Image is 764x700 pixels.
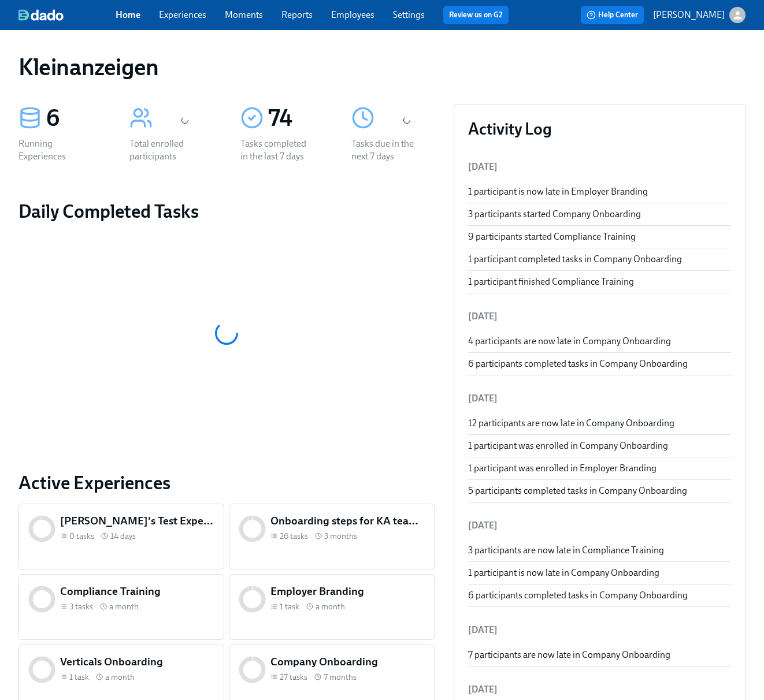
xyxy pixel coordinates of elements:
[60,584,214,599] h5: Compliance Training
[46,104,102,133] div: 6
[18,9,116,21] a: dado
[468,208,732,221] div: 3 participants started Company Onboarding
[468,275,732,288] div: 1 participant finished Compliance Training
[581,6,644,24] button: Help Center
[60,654,214,669] h5: Verticals Onboarding
[229,574,435,640] a: Employer Branding1 task a month
[468,512,732,539] li: [DATE]
[240,137,314,163] div: Tasks completed in the last 7 days
[468,161,498,172] span: [DATE]
[316,601,345,612] span: a month
[468,253,732,266] div: 1 participant completed tasks in Company Onboarding
[18,471,435,494] a: Active Experiences
[18,53,159,81] h1: Kleinanzeigen
[281,9,313,20] a: Reports
[468,185,732,198] div: 1 participant is now late in Employer Branding
[270,513,425,528] h5: Onboarding steps for KA team assistance
[280,601,299,612] span: 1 task
[324,672,357,683] span: 7 months
[116,9,140,20] a: Home
[587,9,638,21] span: Help Center
[468,567,732,579] div: 1 participant is now late in Company Onboarding
[18,504,224,569] a: [PERSON_NAME]'s Test Experience0 tasks 14 days
[69,601,93,612] span: 3 tasks
[449,9,503,21] a: Review us on G2
[468,485,732,497] div: 5 participants completed tasks in Company Onboarding
[653,9,725,21] p: [PERSON_NAME]
[468,544,732,557] div: 3 participants are now late in Compliance Training
[468,335,732,348] div: 4 participants are now late in Company Onboarding
[18,200,435,223] h2: Daily Completed Tasks
[225,9,263,20] a: Moments
[280,531,308,542] span: 26 tasks
[60,513,214,528] h5: [PERSON_NAME]'s Test Experience
[468,589,732,602] div: 6 participants completed tasks in Company Onboarding
[351,137,425,163] div: Tasks due in the next 7 days
[324,531,357,542] span: 3 months
[468,385,732,412] li: [DATE]
[270,654,425,669] h5: Company Onboarding
[270,584,425,599] h5: Employer Branding
[69,672,89,683] span: 1 task
[468,230,732,243] div: 9 participants started Compliance Training
[468,462,732,475] div: 1 participant was enrolled in Employer Branding
[468,358,732,370] div: 6 participants completed tasks in Company Onboarding
[159,9,206,20] a: Experiences
[393,9,425,20] a: Settings
[18,137,92,163] div: Running Experiences
[109,601,139,612] span: a month
[468,118,732,139] h3: Activity Log
[268,104,324,133] div: 74
[653,7,746,23] button: [PERSON_NAME]
[110,531,136,542] span: 14 days
[18,574,224,640] a: Compliance Training3 tasks a month
[229,504,435,569] a: Onboarding steps for KA team assistance26 tasks 3 months
[468,616,732,644] li: [DATE]
[331,9,374,20] a: Employees
[468,440,732,452] div: 1 participant was enrolled in Company Onboarding
[280,672,307,683] span: 27 tasks
[468,649,732,661] div: 7 participants are now late in Company Onboarding
[105,672,135,683] span: a month
[468,417,732,430] div: 12 participants are now late in Company Onboarding
[69,531,94,542] span: 0 tasks
[129,137,203,163] div: Total enrolled participants
[18,9,64,21] img: dado
[468,303,732,330] li: [DATE]
[443,6,509,24] button: Review us on G2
